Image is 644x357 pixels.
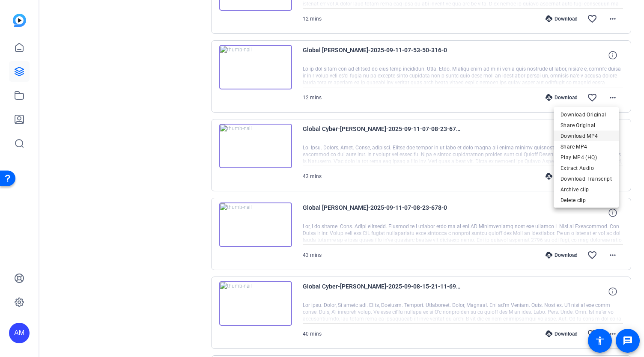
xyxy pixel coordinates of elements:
[561,152,612,163] span: Play MP4 (HQ)
[561,120,612,131] span: Share Original
[561,142,612,152] span: Share MP4
[561,163,612,173] span: Extract Audio
[561,110,612,120] span: Download Original
[561,195,612,205] span: Delete clip
[561,131,612,141] span: Download MP4
[561,184,612,195] span: Archive clip
[561,174,612,184] span: Download Transcript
